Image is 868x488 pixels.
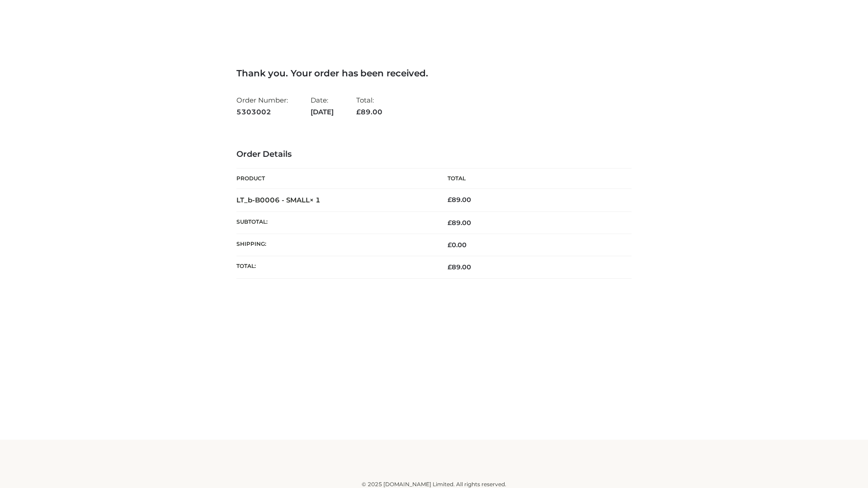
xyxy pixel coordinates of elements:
[448,219,452,227] span: £
[236,234,434,256] th: Shipping:
[356,108,361,116] span: £
[356,108,382,116] span: 89.00
[448,263,471,271] span: 89.00
[236,92,288,120] li: Order Number:
[448,241,452,249] span: £
[448,196,471,204] bdi: 89.00
[356,92,382,120] li: Total:
[311,106,334,118] strong: [DATE]
[448,263,452,271] span: £
[448,219,471,227] span: 89.00
[236,169,434,189] th: Product
[236,211,434,234] th: Subtotal:
[236,106,288,118] strong: 5303002
[434,169,632,189] th: Total
[310,196,321,204] strong: × 1
[311,92,334,120] li: Date:
[448,196,452,204] span: £
[236,68,632,79] h3: Thank you. Your order has been received.
[448,241,467,249] bdi: 0.00
[236,256,434,278] th: Total:
[236,196,321,204] strong: LT_b-B0006 - SMALL
[236,150,632,160] h3: Order Details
